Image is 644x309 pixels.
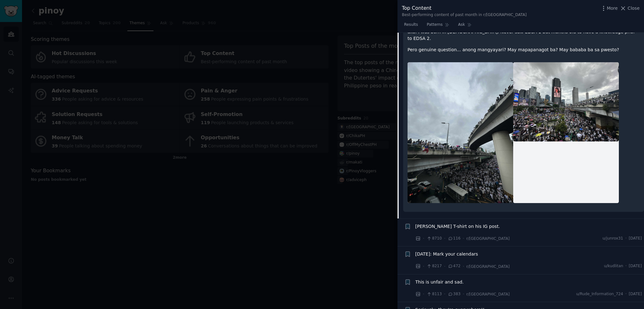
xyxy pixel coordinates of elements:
a: Ask [456,20,474,33]
span: · [463,263,464,270]
span: u/Rude_Information_724 [576,291,623,297]
a: Results [402,20,420,33]
span: · [444,291,445,297]
span: [DATE] [629,263,642,269]
p: Pero genuine question... anong mangyayari? May mapapanagot ba? May bababa ba sa pwesto? [408,47,640,53]
span: More [607,5,618,12]
span: 8217 [426,263,442,269]
span: · [423,291,424,297]
span: 116 [448,236,461,241]
div: Top Content [402,4,527,12]
img: What do we expect after this? [513,62,619,141]
span: · [625,263,627,269]
span: · [625,291,627,297]
span: · [625,236,627,241]
button: More [600,5,618,12]
span: [DATE] [629,291,642,297]
span: Ask [458,22,465,28]
span: Close [628,5,640,12]
span: u/kudlitan [604,263,623,269]
span: r/[GEOGRAPHIC_DATA] [466,292,510,296]
span: Results [404,22,418,28]
span: 383 [448,291,461,297]
button: Close [620,5,640,12]
span: r/[GEOGRAPHIC_DATA] [466,264,510,269]
span: 472 [448,263,461,269]
span: [DATE] [629,236,642,241]
span: Patterns [427,22,442,28]
img: What do we expect after this? [408,62,513,203]
a: This is unfair and sad. [415,279,464,285]
a: [DATE]: Mark your calendars [415,251,478,257]
a: Patterns [425,20,451,33]
span: · [444,263,445,270]
span: 8710 [426,236,442,241]
span: · [463,235,464,242]
span: r/[GEOGRAPHIC_DATA] [466,236,510,241]
span: · [444,235,445,242]
a: [PERSON_NAME] T-shirt on his IG post. [415,223,500,230]
span: u/junrox31 [602,236,623,241]
span: · [423,263,424,270]
div: Best-performing content of past month in r/[GEOGRAPHIC_DATA] [402,12,527,18]
span: · [423,235,424,242]
span: 8113 [426,291,442,297]
span: · [463,291,464,297]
